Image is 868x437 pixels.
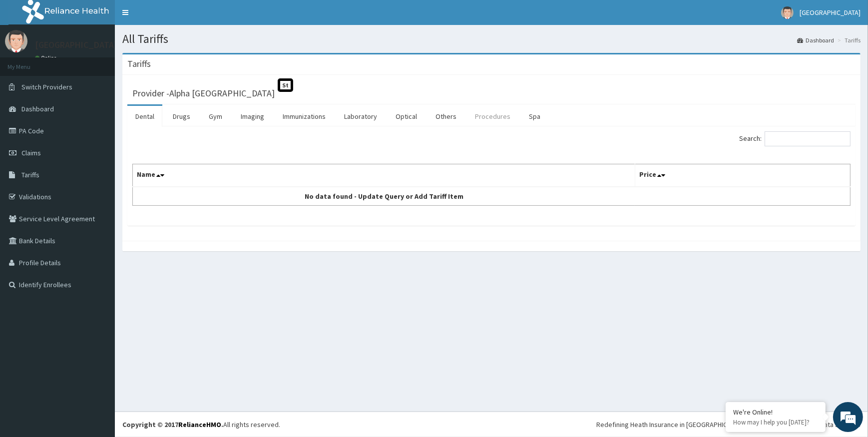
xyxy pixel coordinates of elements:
[127,59,151,68] h3: Tariffs
[122,32,861,45] h1: All Tariffs
[739,131,851,146] label: Search:
[635,164,850,187] th: Price
[765,131,851,146] input: Search:
[122,420,223,429] strong: Copyright © 2017 .
[521,106,548,127] a: Spa
[733,418,818,427] p: How may I help you today?
[115,412,868,437] footer: All rights reserved.
[201,106,230,127] a: Gym
[35,54,59,61] a: Online
[388,106,425,127] a: Optical
[133,164,635,187] th: Name
[733,408,818,417] div: We're Online!
[35,40,117,49] p: [GEOGRAPHIC_DATA]
[178,420,221,429] a: RelianceHMO
[797,36,834,44] a: Dashboard
[275,106,334,127] a: Immunizations
[132,89,275,98] h3: Provider - Alpha [GEOGRAPHIC_DATA]
[21,148,41,157] span: Claims
[127,106,162,127] a: Dental
[336,106,385,127] a: Laboratory
[781,6,794,19] img: User Image
[21,104,54,113] span: Dashboard
[233,106,272,127] a: Imaging
[428,106,464,127] a: Others
[165,106,198,127] a: Drugs
[133,187,635,206] td: No data found - Update Query or Add Tariff Item
[596,420,861,430] div: Redefining Heath Insurance in [GEOGRAPHIC_DATA] using Telemedicine and Data Science!
[467,106,518,127] a: Procedures
[278,78,293,92] span: St
[800,8,861,17] span: [GEOGRAPHIC_DATA]
[21,170,39,179] span: Tariffs
[5,30,27,52] img: User Image
[21,82,72,91] span: Switch Providers
[835,36,861,44] li: Tariffs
